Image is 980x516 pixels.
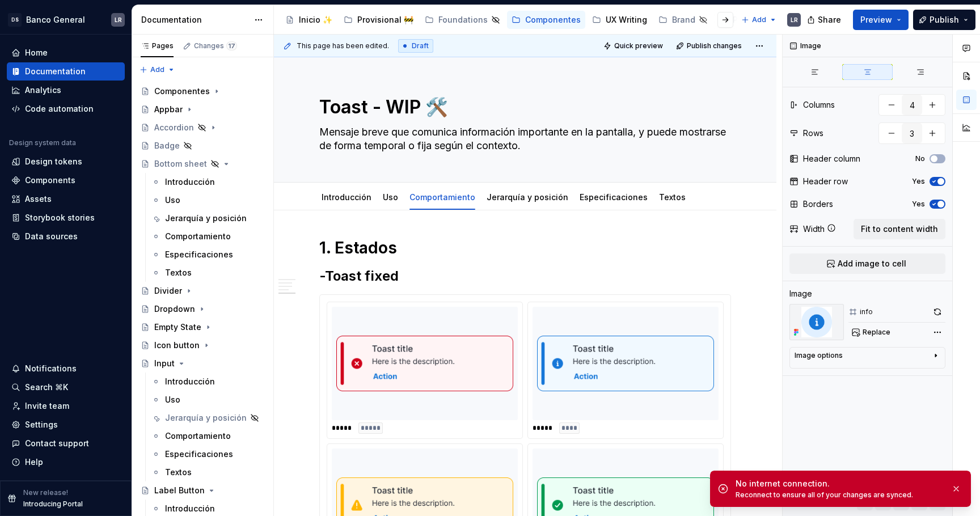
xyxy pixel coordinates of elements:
div: Image [789,288,812,299]
div: Header row [803,176,848,187]
textarea: Toast - WIP 🛠️ [317,94,729,121]
button: Preview [853,10,909,30]
div: Settings [25,419,58,430]
span: Share [818,14,841,26]
div: Uso [165,194,180,206]
p: Introducing Portal [23,500,83,509]
a: Comportamiento [147,427,269,445]
button: Image options [795,351,940,365]
button: Publish changes [673,38,747,54]
p: New release! [23,488,68,497]
div: Introducción [165,376,215,387]
div: Provisional 🚧 [357,14,413,26]
a: Icon button [136,336,269,354]
div: Textos [165,467,192,478]
a: Jerarquía y posición [147,409,269,427]
div: Badge [154,140,180,151]
div: Design system data [9,138,76,147]
div: Borders [803,198,833,210]
a: Settings [7,416,125,434]
a: Storybook stories [7,209,125,227]
a: Componentes [507,11,585,29]
a: Assets [7,190,125,208]
div: Home [25,47,48,58]
div: Especificaciones [575,185,652,209]
div: Icon button [154,340,200,351]
a: Documentation [7,62,125,81]
img: 9065fd93-55ec-4901-8dcc-35651d43910a.png [789,304,844,340]
div: Especificaciones [165,249,233,260]
div: Componentes [525,14,581,26]
label: No [915,154,925,163]
button: Add [136,62,179,78]
div: Header column [803,153,860,164]
a: Components [7,171,125,189]
button: Contact support [7,434,125,452]
a: Textos [147,463,269,481]
div: Appbar [154,104,183,115]
a: Input [136,354,269,373]
a: Data sources [7,227,125,246]
div: Textos [165,267,192,278]
div: Contact support [25,438,89,449]
div: Uso [165,394,180,405]
label: Yes [912,177,925,186]
div: Divider [154,285,182,297]
div: Search ⌘K [25,382,68,393]
div: Data sources [25,231,78,242]
a: Design tokens [7,153,125,171]
a: Code automation [7,100,125,118]
a: Bottom sheet [136,155,269,173]
div: Changes [194,41,237,50]
div: Analytics [25,84,61,96]
div: Columns [803,99,835,111]
h2: -Toast fixed [319,267,731,285]
div: Uso [378,185,403,209]
div: Design tokens [25,156,82,167]
div: Pages [141,41,174,50]
a: Jerarquía y posición [487,192,568,202]
div: Introducción [317,185,376,209]
button: DSBanco GeneralLR [2,7,129,32]
div: Reconnect to ensure all of your changes are synced. [736,490,942,500]
a: Comportamiento [147,227,269,246]
div: DS [8,13,22,27]
a: Jerarquía y posición [147,209,269,227]
div: Width [803,223,825,235]
span: Fit to content width [861,223,938,235]
div: Input [154,358,175,369]
a: Provisional 🚧 [339,11,418,29]
a: Textos [147,264,269,282]
span: Draft [412,41,429,50]
a: Dropdown [136,300,269,318]
span: Add [150,65,164,74]
div: Documentation [25,66,86,77]
h1: 1. Estados [319,238,731,258]
span: Add [752,15,766,24]
a: Uso [383,192,398,202]
div: Brand [672,14,695,26]
button: Replace [848,324,895,340]
div: LR [791,15,798,24]
div: Jerarquía y posición [165,213,247,224]
a: Introducción [147,373,269,391]
div: Jerarquía y posición [165,412,247,424]
button: Add [738,12,780,28]
div: UX Writing [606,14,647,26]
div: No internet connection. [736,478,942,489]
div: Empty State [154,322,201,333]
span: Quick preview [614,41,663,50]
div: Especificaciones [165,449,233,460]
div: Components [25,175,75,186]
a: Invite team [7,397,125,415]
button: Add image to cell [789,253,945,274]
button: Search ⌘K [7,378,125,396]
span: Preview [860,14,892,26]
div: Textos [654,185,690,209]
a: Analytics [7,81,125,99]
div: LR [115,15,122,24]
div: Label Button [154,485,205,496]
div: Code automation [25,103,94,115]
span: 17 [226,41,237,50]
div: Dropdown [154,303,195,315]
